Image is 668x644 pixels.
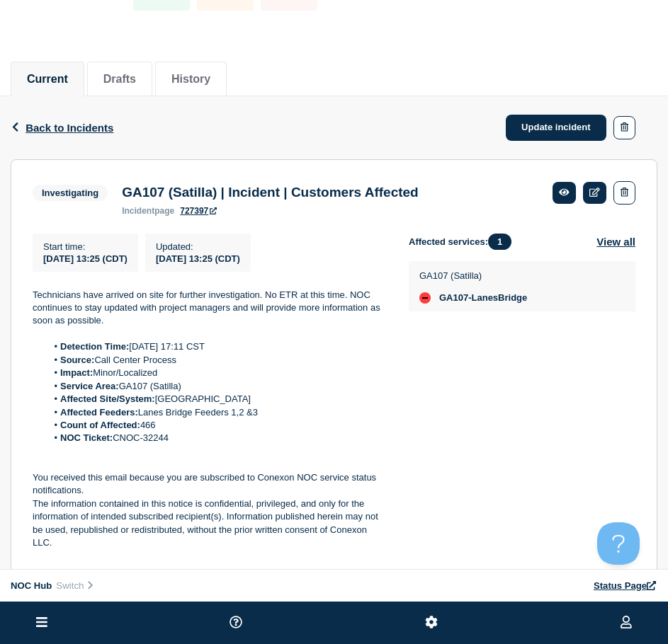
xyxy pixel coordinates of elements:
[60,355,94,365] strong: Source:
[171,73,210,86] button: History
[60,432,113,443] strong: NOC Ticket:
[597,522,640,565] iframe: Help Scout Beacon - Open
[419,292,431,304] div: down
[60,381,119,391] strong: Service Area:
[47,354,387,367] li: Call Center Process
[47,419,387,432] li: 466
[11,580,52,591] span: NOC Hub
[60,407,138,418] strong: Affected Feeders:
[47,432,387,444] li: CNOC-32244
[60,420,140,430] strong: Count of Affected:
[47,393,387,406] li: [GEOGRAPHIC_DATA]
[419,270,527,281] p: GA107 (Satilla)
[43,253,128,264] span: [DATE] 13:25 (CDT)
[156,241,240,252] p: Updated :
[47,340,387,353] li: [DATE] 17:11 CST
[122,185,419,200] h3: GA107 (Satilla) | Incident | Customers Affected
[60,393,155,404] strong: Affected Site/System:
[47,367,387,379] li: Minor/Localized
[180,206,217,216] a: 727397
[60,367,93,378] strong: Impact:
[439,292,527,304] span: GA107-LanesBridge
[122,206,154,216] span: incident
[33,471,386,498] p: You received this email because you are subscribed to Conexon NOC service status notifications.
[47,406,387,419] li: Lanes Bridge Feeders 1,2 &3
[52,580,99,592] button: Switch
[11,122,113,134] button: Back to Incidents
[103,73,136,86] button: Drafts
[33,185,108,201] span: Investigating
[27,73,68,86] button: Current
[33,498,386,550] p: The information contained in this notice is confidential, privileged, and only for the informatio...
[506,115,606,141] a: Update incident
[156,252,240,264] div: [DATE] 13:25 (CDT)
[488,234,511,250] span: 1
[60,341,129,352] strong: Detection Time:
[409,234,519,250] span: Affected services:
[33,289,386,328] p: Technicians have arrived on site for further investigation. No ETR at this time. NOC continues to...
[122,206,174,216] p: page
[43,241,128,252] p: Start time :
[596,234,635,250] button: View all
[26,122,113,134] span: Back to Incidents
[594,580,657,591] a: Status Page
[47,380,387,393] li: GA107 (Satilla)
